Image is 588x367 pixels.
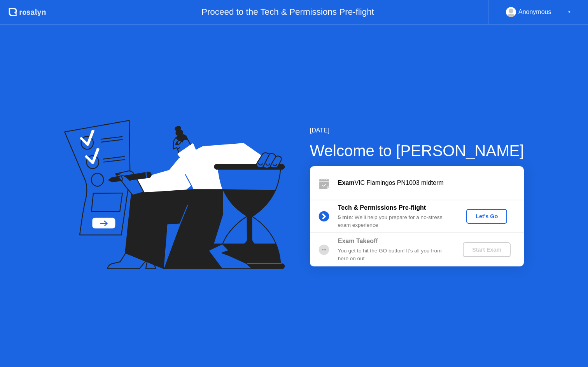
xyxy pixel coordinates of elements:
b: Exam Takeoff [338,238,378,244]
div: Start Exam [466,247,507,253]
div: ▼ [567,7,571,17]
div: : We’ll help you prepare for a no-stress exam experience [338,214,450,230]
div: Anonymous [518,7,551,17]
button: Start Exam [463,242,511,257]
div: [DATE] [310,126,524,135]
div: You get to hit the GO button! It’s all you from here on out [338,247,450,263]
div: Let's Go [469,213,504,219]
div: VIC Flamingos PN1003 midterm [338,178,524,188]
b: Exam [338,179,355,186]
div: Welcome to [PERSON_NAME] [310,139,524,162]
b: 5 min [338,214,352,220]
b: Tech & Permissions Pre-flight [338,204,426,211]
button: Let's Go [466,209,507,224]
